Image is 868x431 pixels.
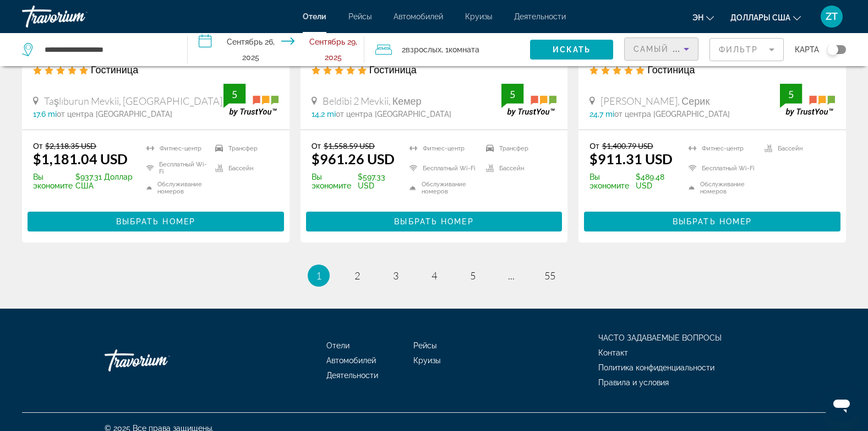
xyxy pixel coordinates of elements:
[598,363,714,372] a: Политика конфиденциальности
[312,173,355,190] span: Вы экономите
[33,173,73,190] span: Вы экономите
[336,110,451,118] span: от центра [GEOGRAPHIC_DATA]
[499,165,524,172] font: Бассейн
[514,12,566,21] a: Деятельности
[795,42,819,57] span: Карта
[589,150,673,167] ins: $911.31 USD
[634,45,808,53] span: Самый высокий рейтинг гостей
[530,40,613,60] button: Искать
[394,12,443,21] a: Автомобилей
[312,141,321,150] span: От
[160,145,201,152] font: Фитнес-центр
[499,145,528,152] font: Трансфер
[614,110,730,118] span: от центра [GEOGRAPHIC_DATA]
[780,84,835,116] img: trustyou-badge.svg
[647,63,695,76] span: Гостиница
[819,45,846,55] button: Переключить карту
[824,387,859,422] iframe: Кнопка запуска окна обмена сообщениями
[413,356,440,365] a: Круизы
[634,42,689,56] mat-select: Сортировать по
[413,341,436,350] a: Рейсы
[33,150,128,167] ins: $1,181.04 USD
[228,165,253,172] font: Бассейн
[598,333,722,342] span: ЧАСТО ЗАДАВАЕМЫЕ ВОПРОСЫ
[470,270,476,282] span: 5
[223,84,279,116] img: trustyou-badge.svg
[553,45,591,54] span: Искать
[157,181,210,195] font: Обслуживание номеров
[364,33,530,66] button: Путешественники: 2 взрослых, 0 детей
[28,214,284,227] a: Выбрать номер
[159,161,209,175] font: Бесплатный Wi-Fi
[449,45,479,54] span: Комната
[780,88,802,101] div: 5
[33,110,57,118] span: 17.6 mi
[508,270,515,282] span: ...
[402,45,406,54] font: 2
[306,214,563,227] a: Выбрать номер
[709,37,784,62] button: Фильтр
[33,63,279,76] div: 5-звездочный отель
[700,181,759,195] font: Обслуживание номеров
[465,12,492,21] a: Круизы
[306,212,563,231] button: Выбрать номер
[544,270,555,282] span: 55
[423,145,465,152] font: Фитнес-центр
[692,9,714,25] button: Изменение языка
[584,212,840,231] button: Выбрать номер
[33,141,42,150] span: От
[22,2,132,31] a: Травориум
[326,356,376,365] a: Автомобилей
[441,45,449,54] font: , 1
[394,217,473,226] span: Выбрать номер
[348,12,372,21] a: Рейсы
[326,371,378,380] a: Деятельности
[44,95,222,107] span: Taşlıburun Mevkii, [GEOGRAPHIC_DATA]
[91,63,138,76] span: Гостиница
[354,270,360,282] span: 2
[75,173,133,190] font: $937.31 Доллар США
[692,13,703,22] span: эн
[316,270,321,282] span: 1
[188,33,364,66] button: Дата заезда: Sep 26, 2025 Дата выезда: Sep 29, 2025
[589,63,835,76] div: 5-звездочный отель
[45,141,96,150] del: $2,118.35 USD
[423,165,476,172] font: Бесплатный Wi-Fi
[589,141,599,150] span: От
[105,344,215,377] a: Травориум
[600,95,709,107] span: [PERSON_NAME], Серик
[406,45,441,54] span: Взрослых
[116,217,195,226] span: Выбрать номер
[303,12,326,21] a: Отели
[312,63,557,76] div: 5-звездочный отель
[501,88,523,101] div: 5
[432,270,437,282] span: 4
[817,5,846,28] button: Пользовательское меню
[501,84,556,116] img: trustyou-badge.svg
[326,341,350,350] a: Отели
[324,141,375,150] del: $1,558.59 USD
[228,145,258,152] font: Трансфер
[598,378,669,387] a: Правила и условия
[223,88,245,101] div: 5
[422,181,481,195] font: Обслуживание номеров
[57,110,172,118] span: от центра [GEOGRAPHIC_DATA]
[22,265,846,287] nav: Нумерация страниц
[602,141,653,150] del: $1,400.79 USD
[312,110,336,118] span: 14,2 mi
[598,348,628,357] a: Контакт
[636,173,675,190] font: $489.48 USD
[323,95,422,107] span: Beldibi 2 Mevkii, Кемер
[730,13,790,22] span: Доллары США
